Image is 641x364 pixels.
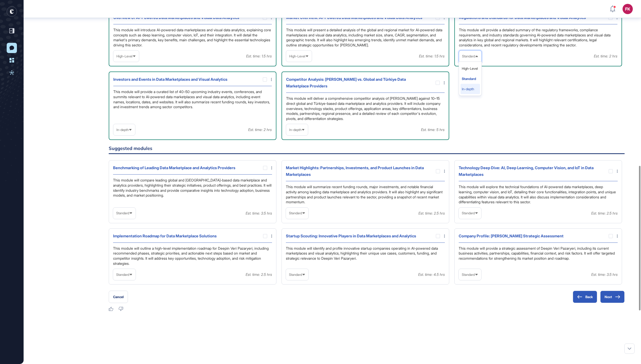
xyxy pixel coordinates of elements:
[7,6,17,17] div: entrapeer-logo
[116,54,133,58] span: High-Level
[116,273,129,277] span: Standard
[286,165,428,178] div: Market Highlights: Partnerships, Investments, and Product Launches in Data Marketplaces
[248,126,272,133] div: Est. time: 2 hrs
[460,63,480,74] li: High-Level
[573,291,597,303] button: Back
[462,54,475,58] span: Standard
[289,54,305,58] span: High-Level
[113,89,272,121] div: This module will provide a curated list of 40–50 upcoming industry events, conferences, and summi...
[289,128,302,132] span: In-depth
[289,273,302,277] span: Standard
[109,291,128,303] button: Cancel
[462,273,475,277] span: Standard
[286,246,445,266] div: This module will identify and profile innovative startup companies operating in AI-powered data m...
[600,291,625,303] button: Next
[418,271,445,278] div: Est. time: 4.5 hrs
[113,165,235,171] div: Benchmarking of Leading Data Marketplace and Analytics Providers
[286,233,416,239] div: Startup Scouting: Innovative Players in Data Marketplaces and Analytics
[113,76,227,83] div: Investors and Events in Data Marketplaces and Visual Analytics
[286,96,445,121] div: This module will deliver a comprehensive competitor analysis of [PERSON_NAME] against 10–15 direc...
[289,211,302,215] span: Standard
[113,178,272,204] div: This module will compare leading global and [GEOGRAPHIC_DATA]-based data marketplace and analytic...
[460,74,480,84] li: Standard
[459,233,564,239] div: Company Profile: [PERSON_NAME] Strategic Assessment
[246,210,272,217] div: Est. time: 3.5 hrs
[459,184,618,204] div: This module will explore the technical foundations of AI-powered data marketplaces, deep learning...
[623,4,633,14] button: FK
[459,27,617,47] div: This module will provide a detailed summary of the regulatory frameworks, compliance requirements...
[113,233,217,239] div: Implementation Roadmap for Data Marketplace Solutions
[116,128,129,132] span: In-depth
[460,84,480,94] li: In-depth
[459,165,601,178] div: Technology Deep Dive: AI, Deep Learning, Computer Vision, and IoT in Data Marketplaces
[109,146,625,154] h6: Suggested modules
[591,271,618,278] div: Est. time: 3.5 hrs
[462,211,475,215] span: Standard
[246,271,272,278] div: Est. time: 2.5 hrs
[113,27,272,47] div: This module will introduce AI-powered data marketplaces and visual data analytics, explaining cor...
[286,76,428,89] div: Competitor Analysis: [PERSON_NAME] vs. Global and Türkiye Data Marketplace Providers
[286,27,445,47] div: This module will present a detailed analysis of the global and regional market for AI-powered dat...
[113,246,272,266] div: This module will outline a high-level implementation roadmap for Deepin Veri Pazaryeri, including...
[591,210,618,217] div: Est. time: 2.5 hrs
[286,184,445,204] div: This module will summarize recent funding rounds, major investments, and notable financial activi...
[459,246,618,266] div: This module will provide a strategic assessment of Deepin Veri Pazaryeri, including its current b...
[418,210,445,217] div: Est. time: 2.5 hrs
[419,53,445,59] div: Est. time: 1.5 hrs
[116,211,129,215] span: Standard
[421,126,445,133] div: Est. time: 5 hrs
[594,53,617,59] div: Est. time: 2 hrs
[246,53,272,59] div: Est. time: 1.5 hrs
